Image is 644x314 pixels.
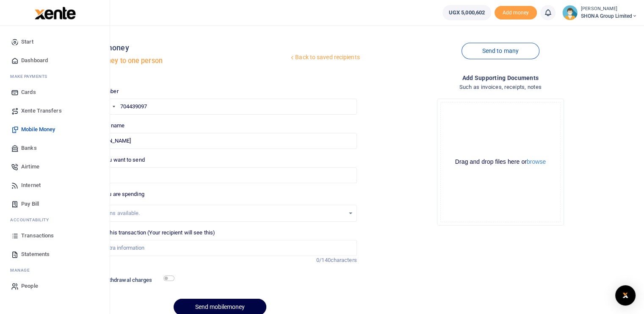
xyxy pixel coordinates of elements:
[581,12,637,20] span: SHONA Group Limited
[562,5,637,20] a: profile-user [PERSON_NAME] SHONA Group Limited
[442,5,491,20] a: UGX 5,000,602
[449,8,485,17] span: UGX 5,000,602
[316,257,331,263] span: 0/140
[21,250,50,259] span: Statements
[581,6,637,13] small: [PERSON_NAME]
[35,7,76,19] img: logo-large
[615,285,636,306] div: Open Intercom Messenger
[14,267,30,273] span: anage
[80,43,289,52] h4: Mobile money
[7,51,103,70] a: Dashboard
[7,213,103,226] li: Ac
[21,200,39,208] span: Pay Bill
[7,157,103,176] a: Airtime
[331,257,357,263] span: characters
[7,139,103,157] a: Banks
[7,120,103,139] a: Mobile Money
[21,163,39,171] span: Airtime
[7,277,103,295] a: People
[7,195,103,213] a: Pay Bill
[21,88,36,96] span: Cards
[7,264,103,277] li: M
[495,6,537,20] span: Add money
[7,176,103,195] a: Internet
[83,156,144,164] label: Amount you want to send
[7,102,103,120] a: Xente Transfers
[7,83,103,102] a: Cards
[83,240,357,256] input: Enter extra information
[437,99,564,226] div: File Uploader
[289,50,360,65] a: Back to saved recipients
[7,70,103,83] li: M
[83,87,118,96] label: Phone number
[21,282,38,290] span: People
[14,73,47,80] span: ake Payments
[441,158,560,166] div: Drag and drop files here or
[34,9,76,16] a: logo-small logo-large logo-large
[7,33,103,51] a: Start
[364,73,637,83] h4: Add supporting Documents
[17,217,49,223] span: countability
[562,5,578,20] img: profile-user
[462,43,539,59] a: Send to many
[83,190,144,198] label: Reason you are spending
[495,9,537,15] a: Add money
[527,159,546,165] button: browse
[89,209,344,218] div: No options available.
[21,231,54,240] span: Transactions
[83,167,357,183] input: UGX
[21,56,48,65] span: Dashboard
[21,107,62,115] span: Xente Transfers
[21,181,41,190] span: Internet
[21,144,37,152] span: Banks
[364,83,637,92] h4: Such as invoices, receipts, notes
[83,99,357,115] input: Enter phone number
[21,125,55,134] span: Mobile Money
[7,245,103,264] a: Statements
[21,38,33,46] span: Start
[439,5,495,20] li: Wallet ballance
[495,6,537,20] li: Toup your wallet
[84,277,171,284] h6: Include withdrawal charges
[7,226,103,245] a: Transactions
[83,133,357,149] input: MTN & Airtel numbers are validated
[83,229,215,237] label: Memo for this transaction (Your recipient will see this)
[80,57,289,65] h5: Send money to one person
